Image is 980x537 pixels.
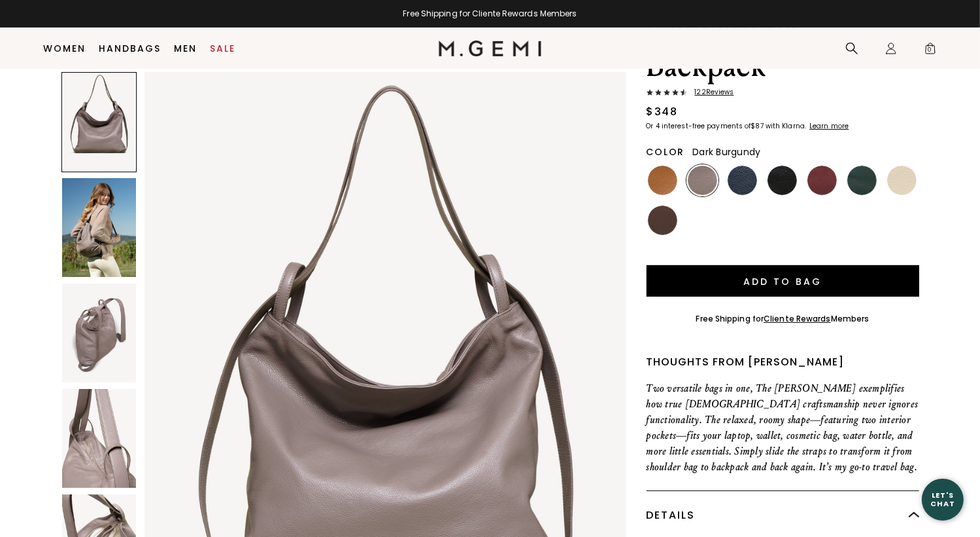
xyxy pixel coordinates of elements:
[768,166,797,195] img: Black
[211,43,236,54] a: Sale
[647,104,678,120] div: $348
[647,88,919,99] a: 122Reviews
[647,354,919,370] div: Thoughts from [PERSON_NAME]
[766,121,808,131] klarna-placement-style-body: with Klarna
[687,88,734,96] span: 122 Review s
[647,121,751,131] klarna-placement-style-body: Or 4 interest-free payments of
[648,166,677,195] img: Tan
[924,45,937,58] span: 0
[807,166,837,195] img: Dark Burgundy
[648,206,677,235] img: Chocolate
[62,284,136,382] img: The Laura Convertible Backpack
[647,265,919,297] button: Add to Bag
[692,145,760,158] span: Dark Burgundy
[439,41,541,56] img: M.Gemi
[847,166,877,195] img: Dark Green
[696,314,870,324] div: Free Shipping for Members
[62,178,136,277] img: The Laura Convertible Backpack
[175,43,197,54] a: Men
[764,313,831,324] a: Cliente Rewards
[44,43,86,54] a: Women
[808,122,849,130] a: Learn more
[809,121,849,131] klarna-placement-style-cta: Learn more
[62,389,136,488] img: The Laura Convertible Backpack
[922,491,964,508] div: Let's Chat
[728,166,757,195] img: Navy
[751,121,764,131] klarna-placement-style-amount: $87
[887,166,917,195] img: Ecru
[688,166,717,195] img: Warm Gray
[647,380,919,475] p: Two versatile bags in one, The [PERSON_NAME] exemplifies how true [DEMOGRAPHIC_DATA] craftsmanshi...
[647,147,685,157] h2: Color
[99,43,161,54] a: Handbags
